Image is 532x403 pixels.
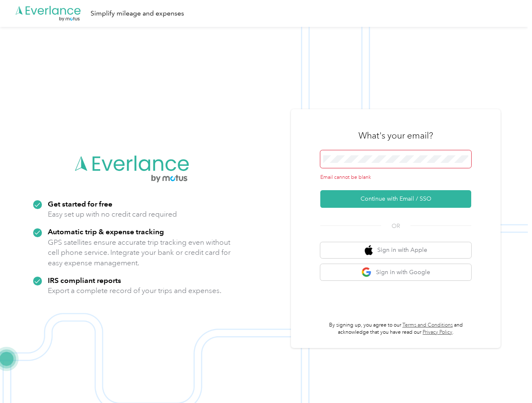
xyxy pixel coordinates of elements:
h3: What's your email? [358,130,433,141]
button: Continue with Email / SSO [320,190,471,208]
a: Privacy Policy [423,329,452,335]
button: google logoSign in with Google [320,264,471,280]
button: apple logoSign in with Apple [320,242,471,259]
strong: Get started for free [48,199,112,208]
strong: Automatic trip & expense tracking [48,227,164,236]
a: Terms and Conditions [402,322,453,328]
span: OR [381,222,410,230]
strong: IRS compliant reports [48,276,121,285]
img: apple logo [365,245,373,256]
div: Email cannot be blank [320,174,471,181]
p: GPS satellites ensure accurate trip tracking even without cell phone service. Integrate your bank... [48,237,231,268]
div: Simplify mileage and expenses [91,8,184,19]
p: By signing up, you agree to our and acknowledge that you have read our . [320,322,471,336]
img: google logo [361,267,372,277]
p: Easy set up with no credit card required [48,209,177,220]
p: Export a complete record of your trips and expenses. [48,285,221,296]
